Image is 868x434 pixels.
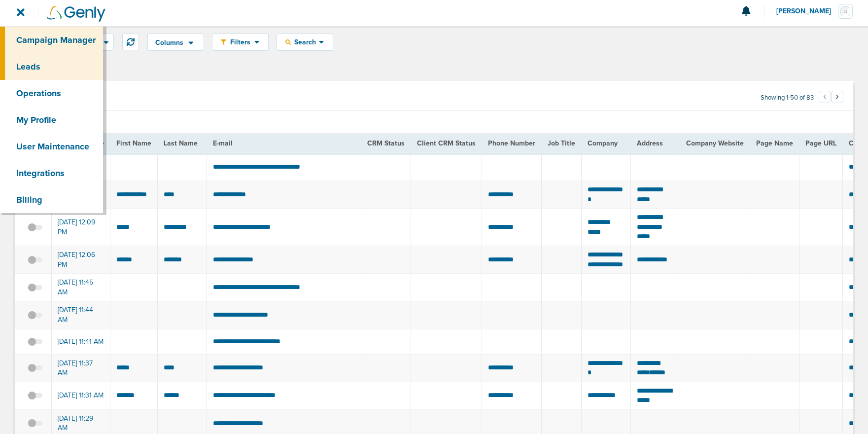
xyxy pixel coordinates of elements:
ul: Pagination [819,92,843,104]
td: [DATE] 11:45 AM [52,274,110,301]
th: Page Name [750,133,799,153]
span: Phone Number [488,139,535,147]
td: [DATE] 11:31 AM [52,382,110,409]
th: Company [581,133,630,153]
span: Search [291,38,319,46]
td: [DATE] 11:41 AM [52,329,110,354]
span: CRM Status [367,139,405,147]
span: Showing 1-50 of 83 [761,94,814,102]
th: Company Website [680,133,750,153]
span: Page URL [805,139,836,147]
button: Go to next page [831,91,843,103]
th: Client CRM Status [411,133,482,153]
th: Address [631,133,680,153]
img: Genly [47,6,105,22]
span: E-mail [213,139,233,147]
span: [PERSON_NAME] [776,8,838,15]
span: First Name [116,139,151,147]
span: Filters [226,38,254,46]
td: [DATE] 12:09 PM [52,209,110,246]
span: Last Name [164,139,198,147]
td: [DATE] 11:44 AM [52,301,110,329]
th: Job Title [541,133,581,153]
td: [DATE] 11:37 AM [52,354,110,382]
span: Columns [155,39,183,46]
td: [DATE] 12:06 PM [52,246,110,273]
